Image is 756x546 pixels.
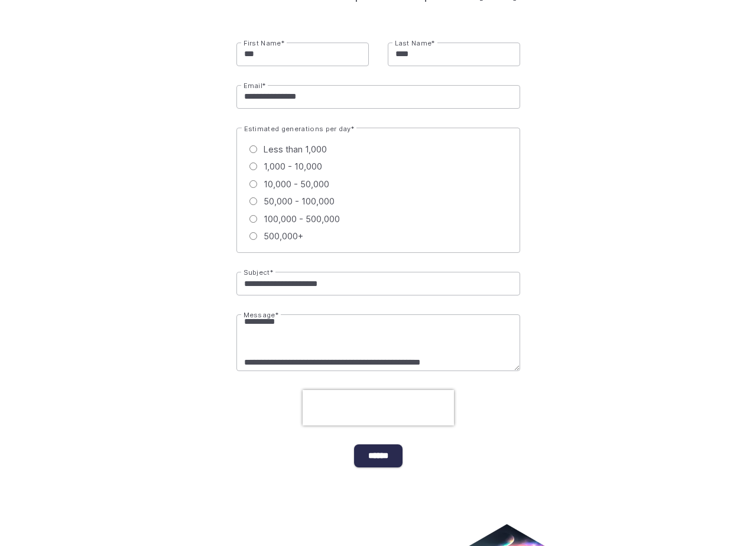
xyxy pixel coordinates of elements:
span: First Name [244,39,281,47]
span: 100,000 - 500,000 [264,212,340,226]
input: 100,000 - 500,000 [249,215,257,223]
span: Estimated generations per day [244,125,351,133]
input: 500,000+ [249,232,257,240]
span: Subject [244,268,270,277]
span: 500,000+ [264,229,303,243]
span: 10,000 - 50,000 [264,177,329,191]
span: 50,000 - 100,000 [264,194,335,208]
span: Last Name [395,39,432,47]
span: Less than 1,000 [264,142,327,156]
input: Less than 1,000 [249,145,257,153]
input: 50,000 - 100,000 [249,197,257,205]
iframe: reCAPTCHA [303,390,454,425]
input: 1,000 - 10,000 [249,162,257,170]
span: Message [244,311,275,319]
span: Email [244,82,263,90]
input: 10,000 - 50,000 [249,180,257,188]
span: 1,000 - 10,000 [264,160,322,173]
